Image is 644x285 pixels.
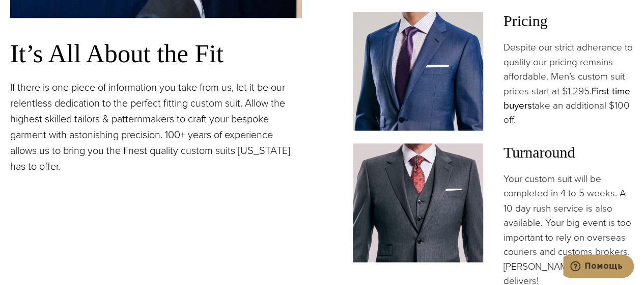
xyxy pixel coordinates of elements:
h3: Pricing [503,12,634,30]
p: If there is one piece of information you take from us, let it be our relentless dedication to the... [10,80,302,174]
h3: Turnaround [503,143,634,162]
p: Despite our strict adherence to quality our pricing remains affordable. Men’s custom suit prices ... [503,40,634,127]
iframe: Открывает виджет, в котором вы можете побеседовать в чате со своим агентом [563,254,634,280]
h3: It’s All About the Fit [10,38,302,69]
img: Client in blue solid custom made suit with white shirt and navy tie. Fabric by Scabal. [353,12,483,131]
img: Client in vested charcoal bespoke suit with white shirt and red patterned tie. [353,143,483,262]
a: First time buyers [503,84,630,113]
